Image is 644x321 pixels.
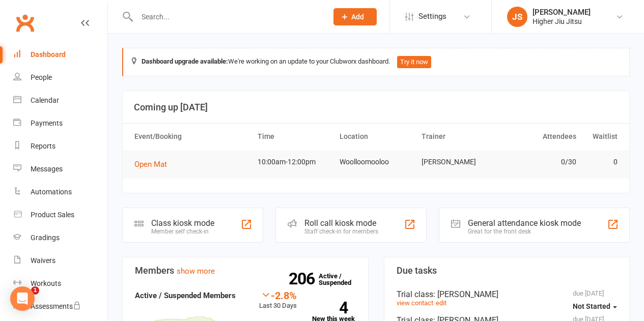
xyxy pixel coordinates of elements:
div: Trial class [397,289,618,299]
a: view contact [397,299,433,307]
h3: Coming up [DATE] [134,102,618,112]
td: [PERSON_NAME] [417,150,499,174]
div: Reports [31,142,55,150]
a: Assessments [13,295,107,318]
div: JS [507,7,527,27]
div: Waivers [31,256,55,265]
div: [PERSON_NAME] [533,8,591,17]
th: Time [253,124,335,150]
td: 10:00am-12:00pm [253,150,335,174]
div: Member self check-in [151,228,214,235]
div: Great for the front desk [468,228,581,235]
a: Gradings [13,226,107,249]
div: Roll call kiosk mode [304,218,378,228]
div: Higher Jiu Jitsu [533,17,591,26]
button: Open Mat [134,158,174,170]
strong: 206 [289,271,319,286]
div: Open Intercom Messenger [10,286,35,311]
a: Product Sales [13,203,107,226]
button: Try it now [397,56,431,68]
div: Payments [31,119,63,127]
strong: 4 [312,300,348,315]
td: 0 [581,150,622,174]
a: People [13,66,107,89]
td: 0/30 [499,150,581,174]
div: Class kiosk mode [151,218,214,228]
a: Messages [13,158,107,181]
span: Not Started [573,302,610,310]
div: People [31,73,52,81]
a: Dashboard [13,43,107,66]
span: : [PERSON_NAME] [433,289,498,299]
span: Open Mat [134,160,167,169]
div: Last 30 Days [259,289,297,311]
input: Search... [134,10,321,24]
a: Reports [13,135,107,158]
th: Attendees [499,124,581,150]
div: Dashboard [31,50,66,59]
div: Assessments [31,302,81,310]
a: Clubworx [12,10,38,36]
button: Add [333,8,377,25]
h3: Due tasks [397,266,618,276]
strong: Dashboard upgrade available: [142,57,228,65]
h3: Members [135,266,356,276]
a: Workouts [13,272,107,295]
strong: Active / Suspended Members [135,291,236,300]
a: 206Active / Suspended [319,265,363,294]
a: Calendar [13,89,107,112]
td: Woolloomooloo [335,150,417,174]
th: Location [335,124,417,150]
div: General attendance kiosk mode [468,218,581,228]
a: Waivers [13,249,107,272]
th: Waitlist [581,124,622,150]
button: Not Started [573,297,617,315]
th: Trainer [417,124,499,150]
a: Payments [13,112,107,135]
span: Settings [418,5,446,28]
div: Messages [31,165,63,173]
div: Product Sales [31,211,74,219]
div: We're working on an update to your Clubworx dashboard. [122,48,630,76]
div: Automations [31,188,72,196]
a: edit [436,299,446,307]
a: show more [177,267,215,276]
div: Gradings [31,234,60,242]
span: 1 [31,286,39,295]
div: Staff check-in for members [304,228,378,235]
span: Add [351,13,364,21]
div: -2.8% [259,289,297,301]
div: Workouts [31,279,61,287]
th: Event/Booking [130,124,253,150]
a: Automations [13,181,107,203]
div: Calendar [31,96,59,104]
